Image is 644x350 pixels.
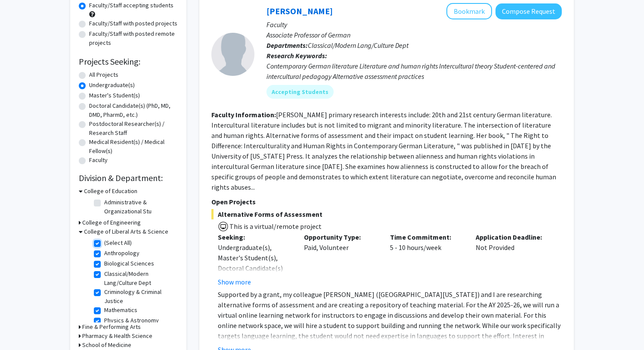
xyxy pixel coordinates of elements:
[89,29,178,47] label: Faculty/Staff with posted remote projects
[218,277,251,287] button: Show more
[308,41,409,50] span: Classical/Modern Lang/Culture Dept
[104,249,139,258] label: Anthropology
[84,227,168,236] h3: College of Liberal Arts & Science
[89,81,135,90] label: Undergraduate(s)
[469,232,555,287] div: Not Provided
[266,51,327,60] b: Research Keywords:
[84,187,137,196] h3: College of Education
[211,110,556,191] fg-read-more: [PERSON_NAME] primary research interests include: 20th and 21st century German literature. Interc...
[266,41,308,50] b: Departments:
[89,119,178,137] label: Postdoctoral Researcher(s) / Research Staff
[89,70,118,79] label: All Projects
[82,322,141,331] h3: Fine & Performing Arts
[6,311,37,344] iframe: Chat
[266,19,562,30] p: Faculty
[104,238,132,247] label: (Select All)
[89,137,178,156] label: Medical Resident(s) / Medical Fellow(s)
[229,222,322,231] span: This is a virtual/remote project
[266,30,562,40] p: Associate Professor of German
[104,198,176,216] label: Administrative & Organizational Stu
[476,232,549,242] p: Application Deadline:
[384,232,470,287] div: 5 - 10 hours/week
[390,232,463,242] p: Time Commitment:
[79,56,178,67] h2: Projects Seeking:
[446,3,492,19] button: Add Nicole Coleman to Bookmarks
[82,341,131,350] h3: School of Medicine
[266,6,333,16] a: [PERSON_NAME]
[297,232,384,287] div: Paid, Volunteer
[266,61,562,81] div: Contemporary German literature Literature and human rights Intercultural theory Student-centered ...
[211,197,562,207] p: Open Projects
[82,218,141,227] h3: College of Engineering
[104,259,154,268] label: Biological Sciences
[104,316,159,325] label: Physics & Astronomy
[104,269,176,287] label: Classical/Modern Lang/Culture Dept
[89,91,140,100] label: Master's Student(s)
[211,110,276,119] b: Faculty Information:
[89,19,177,28] label: Faculty/Staff with posted projects
[218,232,291,242] p: Seeking:
[79,173,178,183] h2: Division & Department:
[89,156,108,165] label: Faculty
[266,85,334,99] mat-chip: Accepting Students
[89,101,178,119] label: Doctoral Candidate(s) (PhD, MD, DMD, PharmD, etc.)
[495,3,562,19] button: Compose Request to Nicole Coleman
[104,287,176,306] label: Criminology & Criminal Justice
[82,331,152,341] h3: Pharmacy & Health Science
[218,242,291,294] div: Undergraduate(s), Master's Student(s), Doctoral Candidate(s) (PhD, MD, DMD, PharmD, etc.)
[304,232,377,242] p: Opportunity Type:
[89,1,173,10] label: Faculty/Staff accepting students
[211,209,562,219] span: Alternative Forms of Assessment
[104,306,137,315] label: Mathematics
